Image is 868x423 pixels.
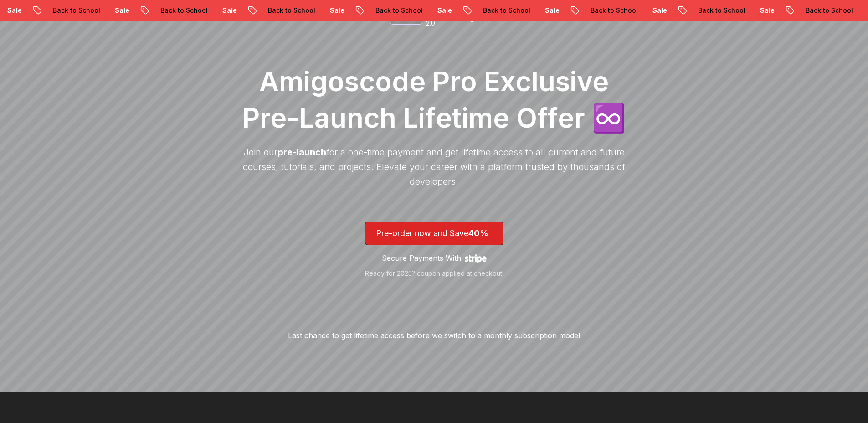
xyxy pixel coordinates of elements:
[365,269,503,278] p: Ready for 2025? coupon applied at checkout!
[238,63,630,136] h1: Amigoscode Pro Exclusive Pre-Launch Lifetime Offer ♾️
[468,228,488,238] span: 40%
[258,6,320,15] p: Back to School
[105,6,134,15] p: Sale
[473,6,535,15] p: Back to School
[796,6,858,15] p: Back to School
[750,6,780,15] p: Sale
[428,6,457,15] p: Sale
[581,6,643,15] p: Back to School
[688,6,750,15] p: Back to School
[213,6,242,15] p: Sale
[320,6,349,15] p: Sale
[376,227,493,240] p: Pre-order now and Save
[535,6,565,15] p: Sale
[151,6,213,15] p: Back to School
[382,253,461,263] p: Secure Payments With
[288,330,580,341] p: Last chance to get lifetime access before we switch to a monthly subscription model
[643,6,672,15] p: Sale
[365,222,503,278] a: lifetime-access
[238,145,630,189] p: Join our for a one-time payment and get lifetime access to all current and future courses, tutori...
[366,6,428,15] p: Back to School
[277,147,326,158] span: pre-launch
[43,6,105,15] p: Back to School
